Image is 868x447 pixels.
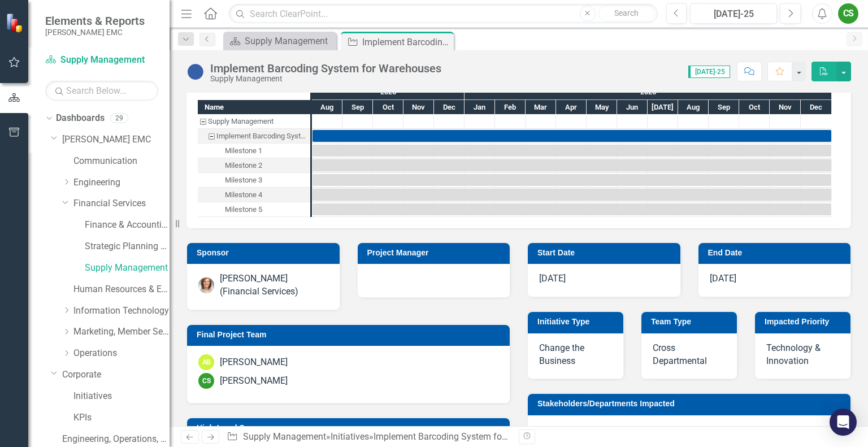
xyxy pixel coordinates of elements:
[198,129,310,144] div: Task: Start date: 2025-08-01 End date: 2026-12-31
[210,62,441,75] div: Implement Barcoding System for Warehouses
[197,331,504,339] h3: Final Project Team
[62,368,170,381] a: Corporate
[651,318,731,326] h3: Team Type
[648,100,678,115] div: Jul
[45,54,158,67] a: Supply Management
[216,129,307,144] div: Implement Barcoding System for Warehouses
[198,129,310,144] div: Implement Barcoding System for Warehouses
[45,14,145,28] span: Elements & Reports
[208,114,274,129] div: Supply Management
[198,100,310,114] div: Name
[313,203,831,215] div: Task: Start date: 2025-08-01 End date: 2026-12-31
[6,13,25,33] img: ClearPoint Strategy
[198,188,310,202] div: Milestone 4
[614,8,639,18] span: Search
[198,158,310,173] div: Task: Start date: 2025-08-01 End date: 2026-12-31
[198,114,310,129] div: Supply Management
[313,189,831,201] div: Task: Start date: 2025-08-01 End date: 2026-12-31
[801,100,832,115] div: Dec
[526,100,556,115] div: Mar
[313,174,831,186] div: Task: Start date: 2025-08-01 End date: 2026-12-31
[45,28,145,37] small: [PERSON_NAME] EMC
[198,114,310,129] div: Task: Supply Management Start date: 2025-08-01 End date: 2025-08-02
[709,100,739,115] div: Sep
[342,100,373,115] div: Sep
[403,100,434,115] div: Nov
[245,34,333,48] div: Supply Management
[678,100,709,115] div: Aug
[198,144,310,158] div: Task: Start date: 2025-08-01 End date: 2026-12-31
[465,100,495,115] div: Jan
[770,100,801,115] div: Nov
[653,342,707,366] span: Cross Departmental
[85,262,170,275] a: Supply Management
[766,342,821,366] span: Technology & Innovation
[617,100,648,115] div: Jun
[198,158,310,173] div: Milestone 2
[227,431,510,444] div: » »
[56,112,105,125] a: Dashboards
[220,356,288,369] div: [PERSON_NAME]
[690,3,777,24] button: [DATE]-25
[362,35,451,49] div: Implement Barcoding System for Warehouses
[220,272,328,298] div: [PERSON_NAME] (Financial Services)
[198,354,214,370] div: AB
[62,433,170,446] a: Engineering, Operations, and Technology
[186,63,205,81] img: No Information
[73,326,170,338] a: Marketing, Member Services & Government Affairs
[313,145,831,157] div: Task: Start date: 2025-08-01 End date: 2026-12-31
[210,75,441,83] div: Supply Management
[374,431,556,442] div: Implement Barcoding System for Warehouses
[313,130,831,142] div: Task: Start date: 2025-08-01 End date: 2026-12-31
[198,202,310,217] div: Task: Start date: 2025-08-01 End date: 2026-12-31
[73,305,170,318] a: Information Technology
[225,158,262,173] div: Milestone 2
[331,431,369,442] a: Initiatives
[694,7,773,21] div: [DATE]-25
[229,4,657,24] input: Search ClearPoint...
[198,202,310,217] div: Milestone 5
[225,173,262,188] div: Milestone 3
[45,81,158,101] input: Search Below...
[198,373,214,389] div: CS
[373,100,403,115] div: Oct
[313,159,831,171] div: Task: Start date: 2025-08-01 End date: 2026-12-31
[197,249,334,257] h3: Sponsor
[226,34,333,48] a: Supply Management
[110,114,128,123] div: 29
[73,197,170,210] a: Financial Services
[537,318,618,326] h3: Initiative Type
[198,173,310,188] div: Milestone 3
[85,240,170,253] a: Strategic Planning & Analytics
[73,283,170,296] a: Human Resources & Employee Development
[587,100,617,115] div: May
[62,133,170,146] a: [PERSON_NAME] EMC
[708,249,845,257] h3: End Date
[225,188,262,202] div: Milestone 4
[537,249,675,257] h3: Start Date
[598,6,655,21] button: Search
[197,424,504,432] h3: High-Level Summary
[838,3,858,24] button: CS
[73,411,170,424] a: KPIs
[434,100,465,115] div: Dec
[225,202,262,217] div: Milestone 5
[495,100,526,115] div: Feb
[73,155,170,168] a: Communication
[739,100,770,115] div: Oct
[765,318,845,326] h3: Impacted Priority
[243,431,326,442] a: Supply Management
[367,249,505,257] h3: Project Manager
[198,144,310,158] div: Milestone 1
[198,277,214,293] img: Leslie McMillin
[220,375,288,388] div: [PERSON_NAME]
[85,219,170,232] a: Finance & Accounting
[710,273,736,284] span: [DATE]
[198,188,310,202] div: Task: Start date: 2025-08-01 End date: 2026-12-31
[556,100,587,115] div: Apr
[537,400,845,408] h3: Stakeholders/Departments Impacted
[539,273,566,284] span: [DATE]
[539,342,584,366] span: Change the Business
[73,390,170,403] a: Initiatives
